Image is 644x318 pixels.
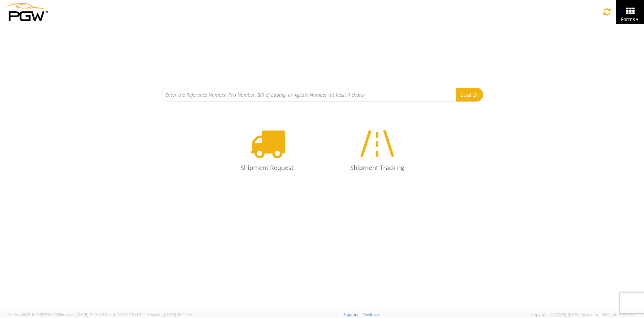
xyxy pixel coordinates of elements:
[105,312,192,317] span: Client: 2025.17.0-cb14447
[531,312,636,317] span: Copyright © [DATE]-[DATE] Agistix Inc., All Rights Reserved
[343,312,358,317] a: Support
[8,312,104,317] span: Server: 2025.17.0-327f6347098
[5,3,48,21] img: pgw-form-logo-1aaa8060b1cc70fad034.png
[621,16,639,22] span: Forms
[161,88,456,102] input: Enter the Reference Number, Pro Number, Bill of Lading, or Agistix Number (at least 4 chars)
[456,88,483,102] button: Search
[332,165,422,171] h4: Shipment Tracking
[635,17,639,22] span: ▼
[363,312,379,317] a: Feedback
[222,165,312,171] h4: Shipment Request
[62,312,104,317] span: master, [DATE] 11:04:24
[215,119,319,182] a: Shipment Request
[325,119,429,182] a: Shipment Tracking
[150,312,192,317] span: master, [DATE] 08:44:05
